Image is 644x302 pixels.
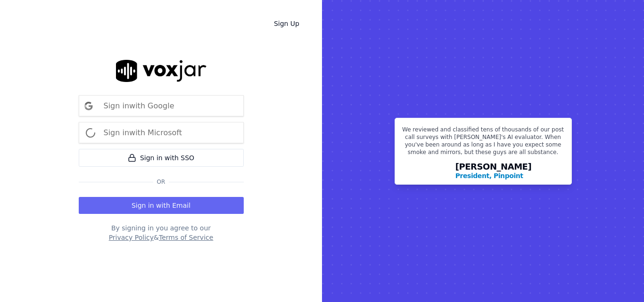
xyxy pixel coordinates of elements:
div: By signing in you agree to our & [79,223,244,242]
p: Sign in with Google [104,100,174,112]
p: We reviewed and classified tens of thousands of our post call surveys with [PERSON_NAME]'s AI eva... [401,126,566,160]
button: Sign inwith Google [79,95,244,116]
div: [PERSON_NAME] [455,163,532,180]
a: Sign Up [266,15,307,32]
img: logo [116,60,206,82]
span: Or [153,178,169,186]
button: Privacy Policy [109,233,154,242]
button: Terms of Service [159,233,213,242]
button: Sign in with Email [79,197,244,214]
p: President, Pinpoint [455,171,523,180]
button: Sign inwith Microsoft [79,122,244,143]
img: google Sign in button [79,97,98,115]
p: Sign in with Microsoft [104,127,182,139]
a: Sign in with SSO [79,149,244,167]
